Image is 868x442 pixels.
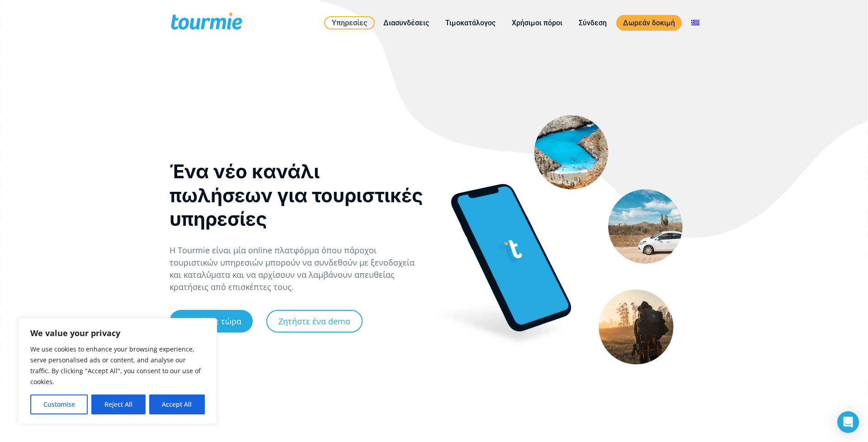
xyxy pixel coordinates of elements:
[616,15,682,31] a: Δωρεάν δοκιμή
[377,17,436,29] a: Διασυνδέσεις
[91,394,145,414] button: Reject All
[572,17,613,29] a: Σύνδεση
[30,344,205,387] p: We use cookies to enhance your browsing experience, serve personalised ads or content, and analys...
[30,328,205,338] p: We value your privacy
[439,17,502,29] a: Τιμοκατάλογος
[149,394,205,414] button: Accept All
[837,411,859,433] div: Open Intercom Messenger
[170,244,425,293] p: Η Tourmie είναι μία online πλατφόρμα όπου πάροχοι τουριστικών υπηρεσιών μπορούν να συνδεθούν με ξ...
[170,160,425,231] div: Ένα νέο κανάλι πωλήσεων για τουριστικές υπηρεσίες
[505,17,569,29] a: Χρήσιμοι πόροι
[324,16,375,29] a: Υπηρεσίες
[30,394,88,414] button: Customise
[266,310,363,333] a: Ζητήστε ένα demo
[170,310,253,333] a: Ξεκινήστε τώρα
